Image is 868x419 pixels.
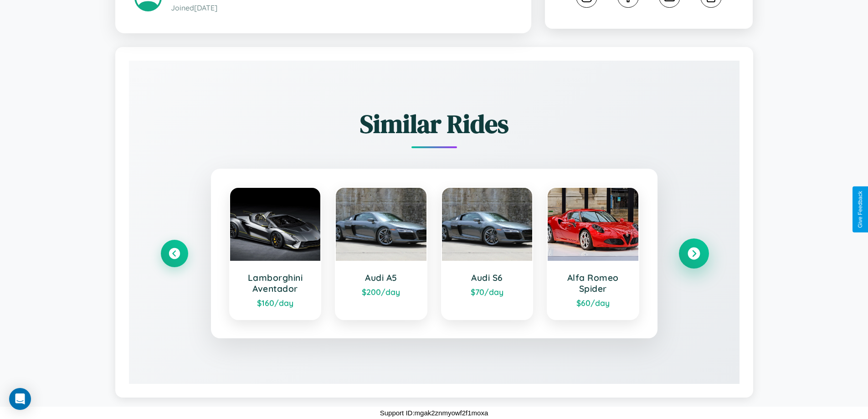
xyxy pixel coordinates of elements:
[557,298,629,308] div: $ 60 /day
[171,1,512,15] p: Joined [DATE]
[9,388,31,410] div: Open Intercom Messenger
[547,187,639,320] a: Alfa Romeo Spider$60/day
[380,407,488,419] p: Support ID: mgak2znmyowf2f1moxa
[557,272,629,294] h3: Alfa Romeo Spider
[345,287,417,297] div: $ 200 /day
[857,191,863,228] div: Give Feedback
[335,187,427,320] a: Audi A5$200/day
[239,272,312,294] h3: Lamborghini Aventador
[229,187,322,320] a: Lamborghini Aventador$160/day
[345,272,417,283] h3: Audi A5
[451,272,524,283] h3: Audi S6
[451,287,524,297] div: $ 70 /day
[161,106,708,141] h2: Similar Rides
[239,298,312,308] div: $ 160 /day
[441,187,534,320] a: Audi S6$70/day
